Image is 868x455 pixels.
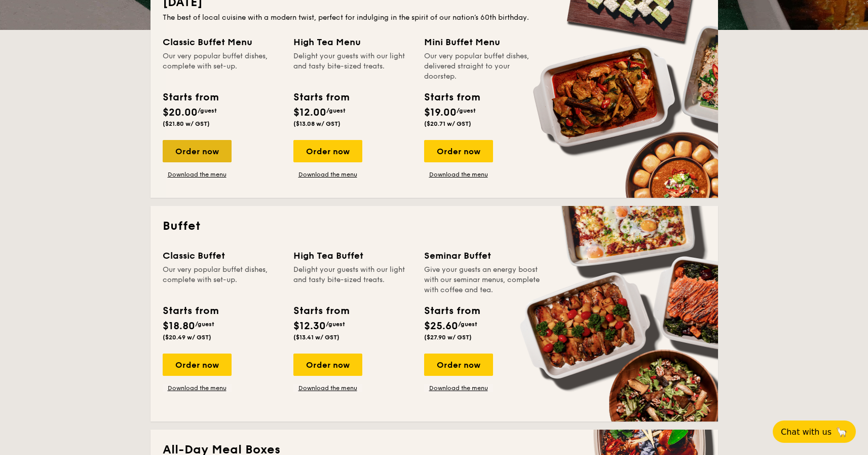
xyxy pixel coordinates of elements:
[781,427,832,437] span: Chat with us
[163,170,232,179] a: Download the menu
[424,249,543,263] div: Seminar Buffet
[293,265,412,295] div: Delight your guests with our light and tasty bite-sized treats.
[195,321,214,328] span: /guest
[163,334,211,341] span: ($20.49 w/ GST)
[163,13,706,23] div: The best of local cuisine with a modern twist, perfect for indulging in the spirit of our nation’...
[773,421,856,443] button: Chat with us🦙
[163,218,706,234] h2: Buffet
[163,249,281,263] div: Classic Buffet
[424,354,493,376] div: Order now
[293,35,412,49] div: High Tea Menu
[163,265,281,295] div: Our very popular buffet dishes, complete with set-up.
[326,321,345,328] span: /guest
[458,321,477,328] span: /guest
[293,51,412,82] div: Delight your guests with our light and tasty bite-sized treats.
[424,265,543,295] div: Give your guests an energy boost with our seminar menus, complete with coffee and tea.
[457,107,476,114] span: /guest
[293,249,412,263] div: High Tea Buffet
[424,35,543,49] div: Mini Buffet Menu
[163,303,218,319] div: Starts from
[424,120,471,127] span: ($20.71 w/ GST)
[163,140,232,162] div: Order now
[293,107,326,119] span: $12.00
[836,426,848,438] span: 🦙
[293,120,341,127] span: ($13.08 w/ GST)
[163,35,281,49] div: Classic Buffet Menu
[163,320,195,332] span: $18.80
[424,334,472,341] span: ($27.90 w/ GST)
[424,170,493,179] a: Download the menu
[163,90,218,105] div: Starts from
[424,90,479,105] div: Starts from
[424,140,493,162] div: Order now
[424,107,457,119] span: $19.00
[293,384,362,392] a: Download the menu
[424,384,493,392] a: Download the menu
[424,51,543,82] div: Our very popular buffet dishes, delivered straight to your doorstep.
[293,354,362,376] div: Order now
[424,303,479,319] div: Starts from
[198,107,217,114] span: /guest
[293,320,326,332] span: $12.30
[293,303,349,319] div: Starts from
[424,320,458,332] span: $25.60
[326,107,346,114] span: /guest
[163,107,198,119] span: $20.00
[163,120,210,127] span: ($21.80 w/ GST)
[163,354,232,376] div: Order now
[293,90,349,105] div: Starts from
[293,140,362,162] div: Order now
[293,170,362,179] a: Download the menu
[163,51,281,82] div: Our very popular buffet dishes, complete with set-up.
[163,384,232,392] a: Download the menu
[293,334,339,341] span: ($13.41 w/ GST)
